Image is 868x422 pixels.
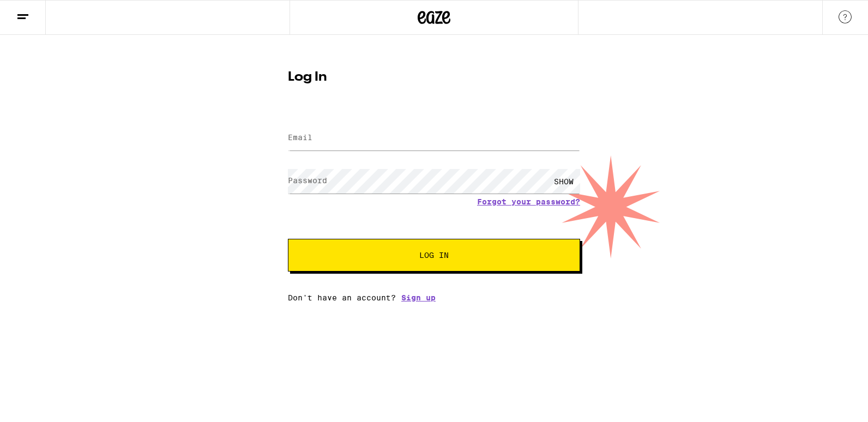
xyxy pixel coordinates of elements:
[288,239,580,272] button: Log In
[288,293,580,302] div: Don't have an account?
[547,169,580,194] div: SHOW
[288,71,580,84] h1: Log In
[401,293,436,302] a: Sign up
[477,197,580,206] a: Forgot your password?
[419,251,449,259] span: Log In
[288,176,327,185] label: Password
[288,126,580,150] input: Email
[288,133,312,142] label: Email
